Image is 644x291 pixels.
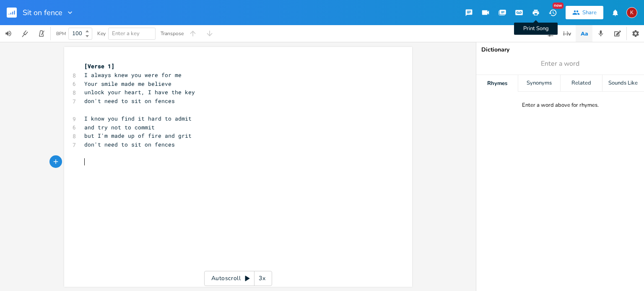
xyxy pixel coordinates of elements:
[84,97,175,105] span: don't need to sit on fences
[626,7,637,18] div: kerynlee24
[84,71,182,79] span: I always knew you were for me
[566,6,603,19] button: Share
[522,102,599,109] div: Enter a word above for rhymes.
[254,271,270,286] div: 3x
[84,115,192,122] span: I know you find it hard to admit
[553,3,563,9] div: New
[84,141,175,148] span: don't need to sit on fences
[112,30,140,37] span: Enter a key
[84,124,155,131] span: and try not to commit
[56,31,66,36] div: BPM
[582,9,597,16] div: Share
[84,132,192,139] span: but I'm made up of fire and grit
[561,75,602,92] div: Related
[204,271,272,286] div: Autoscroll
[97,31,106,36] div: Key
[544,5,561,20] button: New
[518,75,560,92] div: Synonyms
[476,75,518,92] div: Rhymes
[84,62,114,70] span: [Verse 1]
[481,47,639,53] div: Dictionary
[84,80,171,88] span: Your smile made me believe
[541,59,579,69] span: Enter a word
[626,3,637,22] button: K
[23,9,62,16] span: Sit on fence
[84,88,195,96] span: unlock your heart, I have the key
[527,5,544,20] button: Print Song
[602,75,644,92] div: Sounds Like
[161,31,184,36] div: Transpose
